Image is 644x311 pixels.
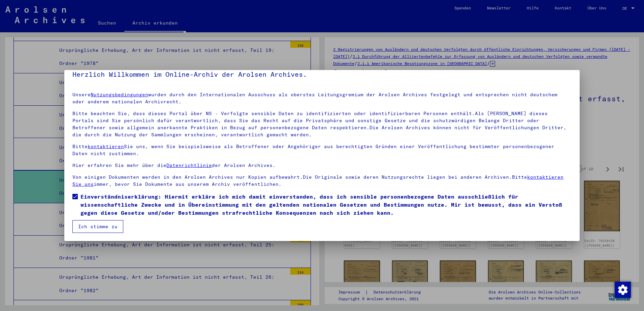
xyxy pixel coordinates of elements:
[72,91,572,105] p: Unsere wurden durch den Internationalen Ausschuss als oberstes Leitungsgremium der Arolsen Archiv...
[72,162,572,169] p: Hier erfahren Sie mehr über die der Arolsen Archives.
[88,143,124,149] a: kontaktieren
[615,282,631,298] img: Zustimmung ändern
[91,92,148,98] a: Nutzungsbedingungen
[72,174,572,188] p: Von einigen Dokumenten werden in den Arolsen Archives nur Kopien aufbewahrt.Die Originale sowie d...
[72,69,572,80] h5: Herzlich Willkommen im Online-Archiv der Arolsen Archives.
[72,220,123,233] button: Ich stimme zu
[166,162,212,168] a: Datenrichtlinie
[72,143,572,157] p: Bitte Sie uns, wenn Sie beispielsweise als Betroffener oder Angehöriger aus berechtigten Gründen ...
[72,174,563,187] a: kontaktieren Sie uns
[80,193,572,217] span: Einverständniserklärung: Hiermit erkläre ich mich damit einverstanden, dass ich sensible personen...
[72,110,572,138] p: Bitte beachten Sie, dass dieses Portal über NS - Verfolgte sensible Daten zu identifizierten oder...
